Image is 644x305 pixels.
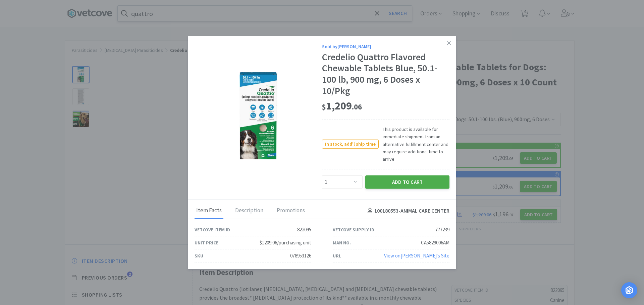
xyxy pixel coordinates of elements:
[384,252,449,259] a: View on[PERSON_NAME]'s Site
[195,203,223,219] div: Item Facts
[322,99,362,112] span: 1,209
[379,126,449,163] span: This product is available for immediate shipment from an alternative fulfillment center and may r...
[333,226,374,233] div: Vetcove Supply ID
[195,226,230,233] div: Vetcove Item ID
[365,175,449,189] button: Add to Cart
[260,239,311,247] div: $1209.06/purchasing unit
[297,226,311,234] div: 822095
[195,239,218,246] div: Unit Price
[233,203,265,219] div: Description
[421,239,449,247] div: CA5829006AM
[352,102,362,111] span: . 06
[333,239,351,246] div: Man No.
[333,252,341,259] div: URL
[621,282,637,298] div: Open Intercom Messenger
[322,102,326,111] span: $
[322,140,378,148] span: In stock, add'l ship time
[290,252,311,260] div: 078953126
[215,72,302,159] img: 1425c5ad42cb48dcaa806bdb79a31547_777239.jpeg
[435,226,449,234] div: 777239
[322,43,449,50] div: Sold by [PERSON_NAME]
[322,52,449,96] div: Credelio Quattro Flavored Chewable Tablets Blue, 50.1-100 lb, 900 mg, 6 Doses x 10/Pkg
[195,252,203,259] div: SKU
[365,206,449,215] h4: 100180553 - ANIMAL CARE CENTER
[275,203,307,219] div: Promotions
